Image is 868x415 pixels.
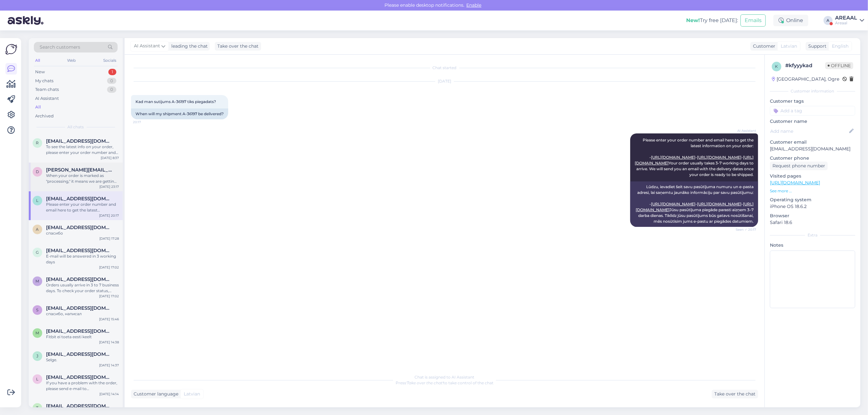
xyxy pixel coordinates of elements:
div: Extra [770,232,855,238]
div: When will my shipment A-36197 be delivered? [131,108,228,119]
p: Operating system [770,196,855,203]
div: If you have a problem with the order, please send e-mail to [EMAIL_ADDRESS][DOMAIN_NAME] [46,380,119,392]
div: Orders usually arrive in 3 to 7 business days. To check your order status, please enter your orde... [46,282,119,294]
span: a [36,227,39,232]
a: AREAALAreaal [835,15,864,26]
div: Online [773,15,808,26]
span: Press to take control of the chat [396,380,493,385]
span: Kad man sutijums A-36197 tiks piegadats? [136,99,216,104]
input: Add a tag [770,106,855,116]
div: Web [66,56,77,65]
span: Seen ✓ 20:17 [732,227,756,232]
div: Chat started [131,65,758,71]
p: Notes [770,242,855,249]
div: Customer language [131,391,178,397]
div: All [35,104,41,110]
a: [URL][DOMAIN_NAME] [697,202,741,206]
div: # kfyyykad [785,62,825,69]
div: спасибо, написал [46,311,119,317]
span: 20:17 [133,120,157,124]
div: My chats [35,78,53,84]
p: Visited pages [770,173,855,180]
span: ae.leontyev@gmail.com [46,225,112,230]
span: Latvian [781,43,797,50]
span: linardsgrudulis2008@gmail.com [46,196,112,202]
p: Customer email [770,139,855,146]
div: A [824,16,833,25]
a: [URL][DOMAIN_NAME] [697,155,741,160]
span: m [36,279,39,283]
div: To see the latest info on your order, please enter your order number and email at one of these li... [46,144,119,156]
span: AI Assistant [732,128,756,133]
span: m [36,331,39,335]
div: When your order is marked as "processing," it means we are getting it ready for shipment. This in... [46,173,119,184]
div: спасибо [46,230,119,236]
span: Offline [825,62,853,69]
span: daniel.lehiste@gmail.com [46,167,112,173]
span: l [36,377,39,381]
span: g [36,250,39,255]
div: Customer [750,43,775,50]
div: [DATE] 17:28 [99,236,119,241]
span: k [775,64,778,69]
a: [URL][DOMAIN_NAME] [770,180,820,186]
div: Request phone number [770,162,828,170]
span: English [832,43,849,50]
span: d [36,169,39,174]
div: E-mail will be answered in 3 working days [46,253,119,265]
p: Customer name [770,118,855,125]
p: Safari 18.6 [770,219,855,226]
span: jakobremmel@gmail.com [46,351,112,357]
p: Browser [770,212,855,219]
div: Selge. [46,357,119,363]
p: [EMAIL_ADDRESS][DOMAIN_NAME] [770,146,855,152]
span: l [36,198,39,203]
span: t [36,405,39,410]
div: [GEOGRAPHIC_DATA], Ogre [772,76,839,83]
div: [DATE] 17:02 [99,265,119,270]
div: Support [806,43,826,50]
span: tallinn75@gmail.com [46,403,112,409]
img: Askly Logo [5,43,17,55]
div: [DATE] 15:46 [99,317,119,322]
div: AREAAL [835,15,857,20]
p: See more ... [770,188,855,194]
div: 0 [107,86,116,93]
p: iPhone OS 18.6.2 [770,203,855,210]
span: s [36,307,39,312]
div: [DATE] 14:14 [99,392,119,396]
i: 'Take over the chat' [406,380,443,385]
span: Chat is assigned to AI Assistant [415,375,475,379]
span: lileikistomas@gmail.com [46,374,112,380]
div: [DATE] 14:37 [99,363,119,368]
span: r [36,140,39,145]
div: [DATE] 20:17 [99,213,119,218]
span: Search customers [40,44,80,51]
div: Fitbit ei toeta eesti keelt [46,334,119,340]
span: j [36,354,38,358]
span: Latvian [184,391,200,397]
div: All [34,56,41,65]
div: Areaal [835,20,857,26]
div: leading the chat [169,43,208,50]
div: Customer information [770,88,855,94]
div: Try free [DATE]: [686,17,738,24]
span: gregorykalugin2002@gmail.com [46,248,112,253]
span: rain5891@gmail.com [46,138,112,144]
input: Add name [770,128,848,135]
div: New [35,69,45,75]
span: Please enter your order number and email here to get the latest information on your order: - - - ... [635,138,755,177]
a: [URL][DOMAIN_NAME] [651,155,695,160]
div: 0 [107,78,116,84]
span: Enable [465,2,484,8]
div: Team chats [35,86,59,93]
span: AI Assistant [134,43,160,50]
div: Take over the chat [712,390,758,398]
div: 1 [108,69,116,75]
div: Please enter your order number and email here to get the latest information on your order: - [URL... [46,202,119,213]
div: [DATE] 17:02 [99,294,119,299]
p: Customer tags [770,98,855,105]
span: All chats [68,124,84,130]
span: simeyko@ukr.net [46,305,112,311]
span: merikesaaremagi@gmail.com [46,328,112,334]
